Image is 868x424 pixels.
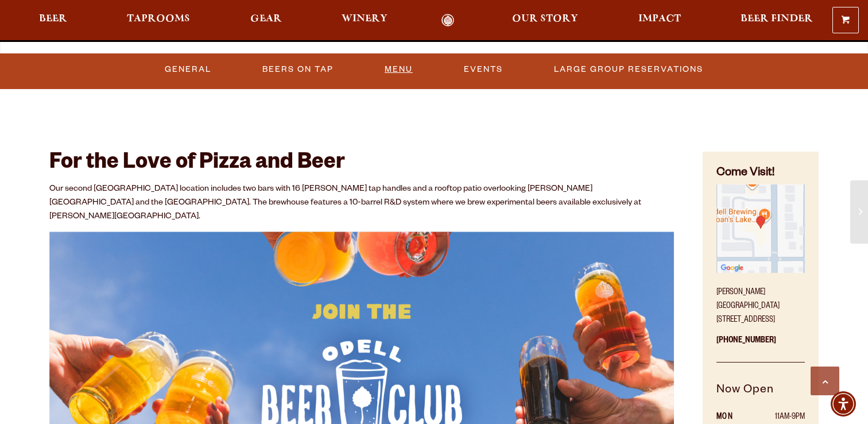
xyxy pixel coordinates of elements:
[716,267,805,276] a: Find on Google Maps (opens in a new window)
[258,56,338,83] a: Beers On Tap
[716,184,805,273] img: Small thumbnail of location on map
[459,56,507,83] a: Events
[32,14,75,27] a: Beer
[39,14,67,24] span: Beer
[716,381,805,410] h5: Now Open
[49,183,674,224] p: Our second [GEOGRAPHIC_DATA] location includes two bars with 16 [PERSON_NAME] tap handles and a r...
[334,14,395,27] a: Winery
[631,14,688,27] a: Impact
[549,56,708,83] a: Large Group Reservations
[831,391,856,417] div: Accessibility Menu
[716,279,805,327] p: [PERSON_NAME][GEOGRAPHIC_DATA] [STREET_ADDRESS]
[380,56,417,83] a: Menu
[741,14,813,24] span: Beer Finder
[250,14,282,24] span: Gear
[119,14,197,27] a: Taprooms
[638,14,681,24] span: Impact
[342,14,387,24] span: Winery
[716,165,805,182] h4: Come Visit!
[716,327,805,363] p: [PHONE_NUMBER]
[127,14,190,24] span: Taprooms
[505,14,586,27] a: Our Story
[733,14,820,27] a: Beer Finder
[426,14,469,27] a: Odell Home
[160,56,216,83] a: General
[811,367,839,395] a: Scroll to top
[512,14,578,24] span: Our Story
[49,152,674,177] h2: For the Love of Pizza and Beer
[243,14,289,27] a: Gear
